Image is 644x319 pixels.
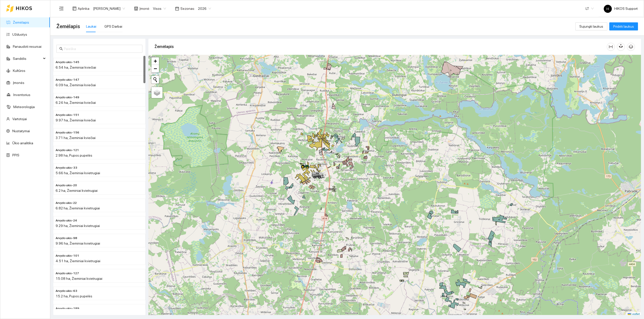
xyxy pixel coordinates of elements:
span: calendar [175,7,179,11]
span: Sezonas : [180,6,195,11]
a: Zoom out [151,65,159,72]
span: Arvydo ukis-33 [56,165,77,170]
a: PPIS [12,153,19,157]
span: Arvydo ukis-156 [56,130,79,135]
span: 9.96 ha, Žieminiai kvietrugiai [56,241,100,245]
span: 6.54 ha, Žieminiai kviečiai [56,65,96,69]
a: Leaflet [628,312,640,316]
div: Žemėlapis [154,39,607,54]
span: Arvydo ukis-127 [56,271,79,276]
a: Kultūros [13,69,25,73]
span: 4.51 ha, Žieminiai kvietrugiai [56,259,100,263]
span: menu-fold [59,6,64,11]
a: Nustatymai [12,129,30,133]
span: Arvydo ukis-145 [56,60,79,65]
span: Visos [153,5,166,12]
a: Žemėlapis [13,20,29,24]
span: Arvydo ukis-151 [56,113,79,117]
span: + [154,58,157,64]
span: Žemėlapis [56,22,80,30]
span: Arvydo ukis-22 [56,201,77,205]
a: Zoom in [151,57,159,65]
span: LT [586,5,594,12]
a: Meteorologija [13,105,35,109]
span: 15.2 ha, Pupos pupelės [56,294,92,298]
div: Laukai [86,24,96,29]
a: Inventorius [13,93,30,97]
span: Arvydo ukis-101 [56,253,79,258]
span: Arvydo ukis-98 [56,236,77,241]
button: menu-fold [56,4,66,14]
span: 5.66 ha, Žieminiai kvietrugiai [56,171,100,175]
span: 6.82 ha, Žieminiai kvietrugiai [56,206,100,210]
span: Arvydo ukis-24 [56,218,77,223]
span: search [59,47,63,51]
a: Pridėti laukus [609,24,638,28]
span: 2026 [198,5,211,12]
span: Arvydas Paukštys [93,5,125,12]
span: Arvydo ukis-149 [56,95,79,100]
button: Initiate a new search [151,76,159,83]
button: Sujungti laukus [575,22,607,30]
span: Aplinka : [78,6,90,11]
span: Pridėti laukus [613,24,634,29]
span: 15.08 ha, Žieminiai kvietrugiai [56,277,102,281]
span: shop [134,7,138,11]
span: Įmonė : [139,6,150,11]
a: Panaudoti resursai [13,44,42,49]
span: Arvydo ukis-20 [56,183,77,188]
a: Įmonės [13,81,24,85]
div: GPS Darbai [104,24,122,29]
span: column-width [607,45,615,49]
a: Sujungti laukus [575,24,607,28]
span: − [154,65,157,72]
span: layout [72,7,76,11]
a: Layers [151,87,163,98]
span: HIKOS Support [604,7,638,11]
span: 6.24 ha, Žieminiai kviečiai [56,101,96,105]
span: 3.71 ha, Žieminiai kviečiai [56,136,96,140]
a: Vartotojai [12,117,27,121]
input: Paieška [64,46,139,52]
span: Arvydo ukis-121 [56,148,79,153]
span: 6.09 ha, Žieminiai kviečiai [56,83,96,87]
span: 2.98 ha, Pupos pupelės [56,153,92,157]
span: 6.2 ha, Žieminiai kvietrugiai [56,189,98,193]
span: Arvydo ukis-147 [56,77,79,82]
span: Arvydo ukis-63 [56,289,77,293]
button: Pridėti laukus [609,22,638,30]
span: 9.29 ha, Žieminiai kvietrugiai [56,224,100,228]
span: H [607,5,609,13]
span: Sandėlis [13,54,42,64]
a: Ūkio analitika [12,141,33,145]
span: 9.97 ha, Žieminiai kviečiai [56,118,96,122]
span: Arvydo ukis-189 [56,306,79,311]
a: Užduotys [12,32,27,36]
button: column-width [607,43,615,51]
span: Sujungti laukus [579,24,603,29]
